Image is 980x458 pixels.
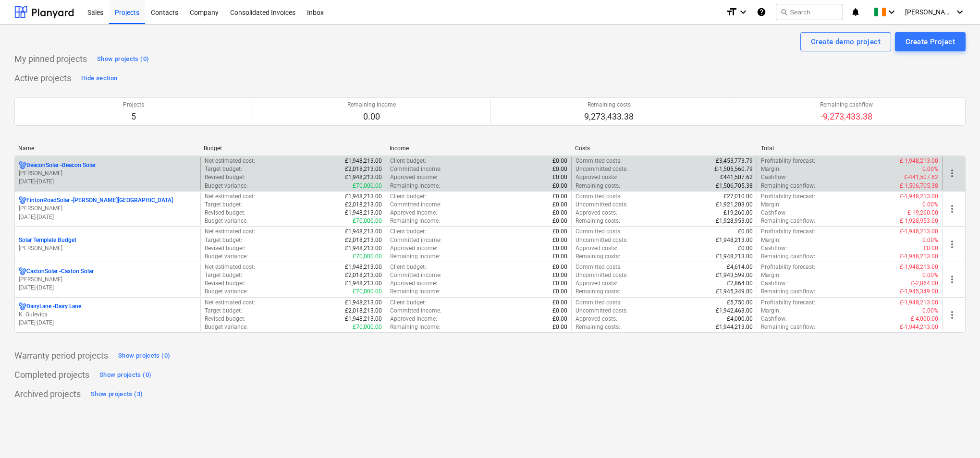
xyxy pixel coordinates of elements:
[26,302,81,311] p: DairyLane - Dairy Lane
[761,201,781,209] p: Margin :
[205,315,245,323] p: Revised budget :
[205,209,245,217] p: Revised budget :
[26,161,96,169] p: BeaconSolar - Beacon Solar
[552,288,567,296] p: £0.00
[205,193,255,201] p: Net estimated cost :
[19,276,196,284] p: [PERSON_NAME]
[761,315,787,323] p: Cashflow :
[946,168,958,179] span: more_vert
[584,101,634,109] p: Remaining costs
[91,389,143,400] div: Show projects (3)
[204,145,381,152] div: Budget
[576,201,628,209] p: Uncommitted costs :
[205,323,248,331] p: Budget variance :
[345,209,382,217] p: £1,948,213.00
[390,299,426,307] p: Client budget :
[552,173,567,181] p: £0.00
[922,271,938,279] p: 0.00%
[576,173,617,181] p: Approved costs :
[390,209,437,217] p: Approved income :
[390,228,426,236] p: Client budget :
[390,173,437,181] p: Approved income :
[576,307,628,315] p: Uncommitted costs :
[776,4,843,20] button: Search
[205,288,248,296] p: Budget variance :
[738,244,753,253] p: £0.00
[353,217,382,225] p: £70,000.00
[900,288,938,296] p: £-1,945,349.00
[576,217,620,225] p: Remaining costs :
[81,73,117,84] div: Hide section
[761,209,787,217] p: Cashflow :
[761,323,815,331] p: Remaining cashflow :
[552,193,567,201] p: £0.00
[390,271,441,279] p: Committed income :
[14,72,71,84] p: Active projects
[552,209,567,217] p: £0.00
[14,53,87,65] p: My pinned projects
[205,271,242,279] p: Target budget :
[904,173,938,181] p: £-441,507.62
[353,253,382,261] p: £70,000.00
[886,6,897,18] i: keyboard_arrow_down
[347,111,396,122] p: 0.00
[390,253,440,261] p: Remaining income :
[905,8,953,16] span: [PERSON_NAME]
[390,182,440,190] p: Remaining income :
[552,263,567,271] p: £0.00
[552,182,567,190] p: £0.00
[95,51,151,67] button: Show projects (0)
[851,6,860,18] i: notifications
[552,236,567,244] p: £0.00
[761,193,815,201] p: Profitability forecast :
[19,196,26,205] div: Project has multi currencies enabled
[88,386,145,402] button: Show projects (3)
[761,288,815,296] p: Remaining cashflow :
[576,165,628,173] p: Uncommitted costs :
[761,182,815,190] p: Remaining cashflow :
[19,284,196,292] p: [DATE] - [DATE]
[345,157,382,165] p: £1,948,213.00
[761,253,815,261] p: Remaining cashflow :
[761,279,787,288] p: Cashflow :
[716,271,753,279] p: £1,943,599.00
[900,182,938,190] p: £-1,506,705.38
[761,307,781,315] p: Margin :
[205,173,245,181] p: Revised budget :
[946,203,958,215] span: more_vert
[716,182,753,190] p: £1,506,705.38
[780,8,788,16] span: search
[345,165,382,173] p: £2,018,213.00
[723,193,753,201] p: £27,010.00
[575,145,753,152] div: Costs
[552,253,567,261] p: £0.00
[19,169,196,178] p: [PERSON_NAME]
[714,165,753,173] p: £-1,505,560.79
[726,6,737,18] i: format_size
[205,236,242,244] p: Target budget :
[761,299,815,307] p: Profitability forecast :
[19,244,196,253] p: [PERSON_NAME]
[390,323,440,331] p: Remaining income :
[345,201,382,209] p: £2,018,213.00
[716,217,753,225] p: £1,928,953.00
[19,196,196,221] div: FintonRoadSolar -[PERSON_NAME][GEOGRAPHIC_DATA][PERSON_NAME][DATE]-[DATE]
[922,201,938,209] p: 0.00%
[576,244,617,253] p: Approved costs :
[954,6,966,18] i: keyboard_arrow_down
[390,279,437,288] p: Approved income :
[946,309,958,321] span: more_vert
[118,350,170,362] div: Show projects (0)
[14,369,89,381] p: Completed projects
[26,267,94,276] p: CaxtonSolar - Caxton Solar
[390,244,437,253] p: Approved income :
[576,228,622,236] p: Committed costs :
[900,323,938,331] p: £-1,944,213.00
[19,178,196,186] p: [DATE] - [DATE]
[946,274,958,285] span: more_vert
[923,244,938,253] p: £0.00
[205,201,242,209] p: Target budget :
[922,236,938,244] p: 0.00%
[552,244,567,253] p: £0.00
[205,307,242,315] p: Target budget :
